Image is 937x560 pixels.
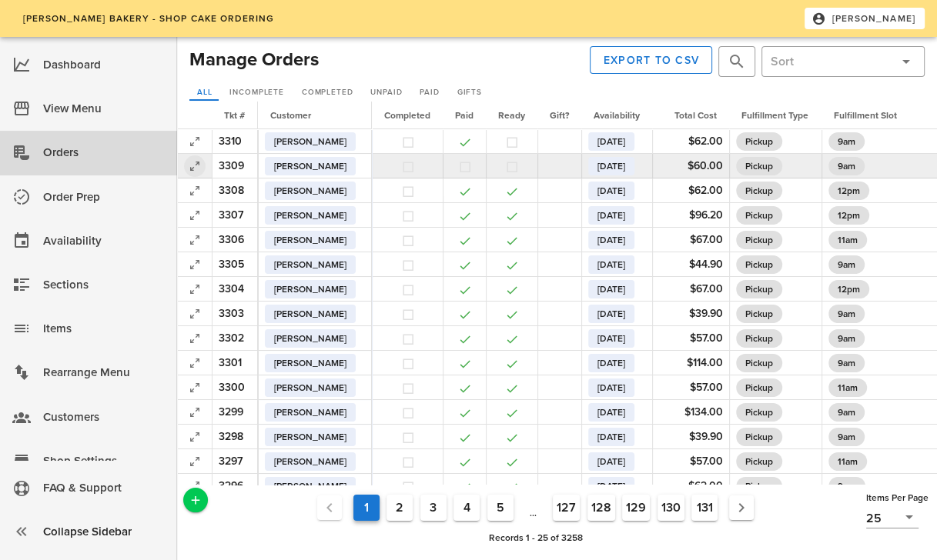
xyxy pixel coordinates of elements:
span: Items Per Page [866,492,929,503]
a: Completed [294,85,360,101]
button: Expand Record [184,131,206,152]
span: [PERSON_NAME] [274,206,346,225]
td: 3299 [212,400,258,425]
span: 9am [838,157,855,175]
span: Fulfillment Slot [834,110,897,121]
span: [PERSON_NAME] [274,157,346,175]
td: 3309 [212,154,258,178]
span: [DATE] [597,477,625,495]
button: Next page [729,495,754,520]
button: Expand Record [184,402,206,423]
span: 9am [838,329,855,348]
button: Expand Record [184,254,206,275]
span: [DATE] [597,157,625,175]
span: 12pm [838,206,860,225]
span: [DATE] [597,452,625,471]
div: Customers [43,405,165,430]
button: Expand Record [184,451,206,472]
div: Collapse Sidebar [43,519,165,545]
div: Dashboard [43,52,165,78]
span: 12pm [838,182,860,200]
td: 3310 [212,129,258,154]
td: 3298 [212,425,258,449]
td: $62.00 [652,474,729,498]
span: 12pm [838,280,860,298]
div: Items [43,316,165,342]
span: [DATE] [597,280,625,298]
div: Availability [43,228,165,254]
button: Goto Page 131 [691,495,718,521]
span: [PERSON_NAME] [274,354,346,372]
span: [PERSON_NAME] [274,329,346,348]
span: Completed [384,110,430,121]
span: Gift? [550,110,569,121]
td: 3306 [212,228,258,252]
td: 3296 [212,474,258,498]
button: Expand Record [184,303,206,325]
button: Goto Page 4 [453,495,480,521]
span: [PERSON_NAME] [274,378,346,397]
div: View Menu [43,96,165,122]
td: $60.00 [652,154,729,178]
button: Expand Record [184,328,206,349]
span: [PERSON_NAME] [274,132,346,151]
span: Tkt # [224,110,245,121]
a: Unpaid [363,85,410,101]
span: Pickup [745,452,773,471]
button: Expand Record [184,475,206,497]
td: $57.00 [652,449,729,474]
span: Pickup [745,403,773,422]
span: Pickup [745,354,773,372]
td: 3304 [212,277,258,302]
td: 3297 [212,449,258,474]
span: Customer [270,110,311,121]
button: Add a New Record [183,488,208,512]
span: [DATE] [597,428,625,446]
td: 3302 [212,326,258,351]
button: Goto Page 130 [658,495,684,521]
span: [PERSON_NAME] [274,182,346,200]
td: $39.90 [652,302,729,326]
button: Expand Record [184,155,206,177]
button: Goto Page 3 [420,495,447,521]
span: [DATE] [597,354,625,372]
th: Ready [486,102,537,129]
span: [PERSON_NAME] [274,231,346,249]
span: Availability [594,110,640,121]
button: Expand Record [184,180,206,202]
div: Order Prep [43,185,165,210]
span: 11am [838,231,858,249]
div: Hit Enter to search [718,46,755,77]
span: Pickup [745,329,773,348]
span: [DATE] [597,231,625,249]
span: 9am [838,428,855,446]
span: 9am [838,132,855,151]
span: Pickup [745,231,773,249]
span: [PERSON_NAME] Bakery - Shop Cake Ordering [22,13,274,24]
span: Paid [455,110,474,121]
button: prepend icon [728,52,746,71]
span: [DATE] [597,329,625,348]
span: Ready [498,110,525,121]
a: Gifts [450,85,489,101]
th: Availability [581,102,652,129]
button: Goto Page 5 [487,495,514,521]
td: $57.00 [652,326,729,351]
button: Expand Record [184,426,206,448]
button: Goto Page 2 [387,495,413,521]
td: $96.20 [652,203,729,228]
span: Pickup [745,477,773,495]
div: FAQ & Support [43,475,165,501]
nav: Pagination Navigation [211,491,860,525]
td: $67.00 [652,277,729,302]
span: 9am [838,354,855,372]
span: Pickup [745,428,773,446]
span: 9am [838,305,855,323]
td: 3308 [212,178,258,203]
a: Paid [413,85,447,101]
span: Fulfillment Type [741,110,808,121]
span: Pickup [745,255,773,274]
td: 3305 [212,252,258,277]
button: Goto Page 127 [553,495,580,521]
button: Expand Record [184,229,206,251]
